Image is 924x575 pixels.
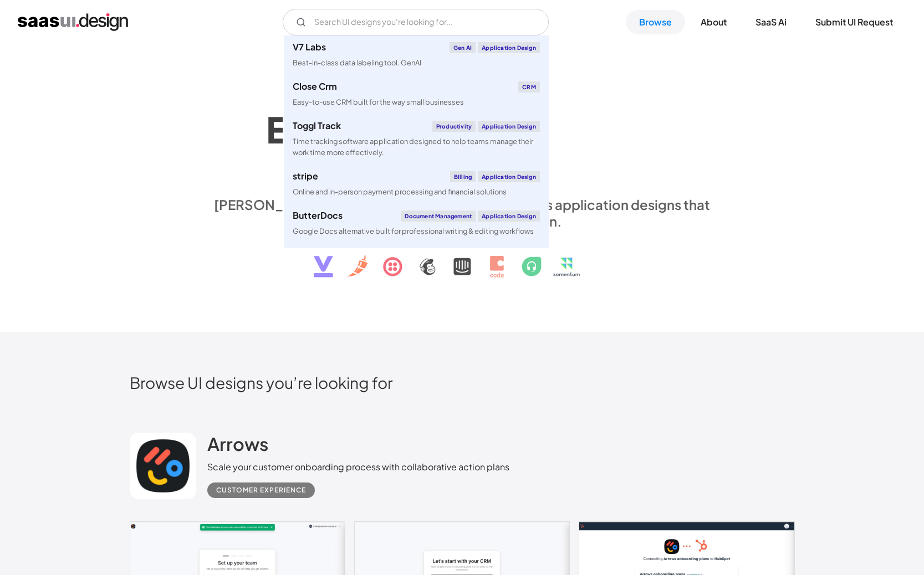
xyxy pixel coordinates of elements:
div: Close Crm [293,82,337,91]
a: klaviyoEmail MarketingApplication DesignCreate personalised customer experiences across email, SM... [284,243,549,293]
div: Document Management [401,211,476,222]
h2: Arrows [207,433,268,455]
div: Application Design [478,42,540,53]
h2: Browse UI designs you’re looking for [130,373,795,392]
div: Online and in-person payment processing and financial solutions [293,187,507,197]
div: Google Docs alternative built for professional writing & editing workflows [293,226,534,237]
h1: Explore SaaS UI design patterns & interactions. [207,100,717,185]
a: Toggl TrackProductivityApplication DesignTime tracking software application designed to help team... [284,114,549,164]
div: Toggl Track [293,121,341,130]
div: E [266,109,287,151]
input: Search UI designs you're looking for... [283,9,549,35]
div: Customer Experience [216,484,306,497]
div: Productivity [432,121,476,132]
div: CRM [518,81,540,93]
div: Scale your customer onboarding process with collaborative action plans [207,460,509,474]
a: Close CrmCRMEasy-to-use CRM built for the way small businesses [284,75,549,114]
div: Application Design [478,121,540,132]
a: home [18,13,128,31]
div: Application Design [478,171,540,182]
a: V7 LabsGen AIApplication DesignBest-in-class data labeling tool. GenAI [284,35,549,75]
form: Email Form [283,9,549,35]
a: Arrows [207,433,268,460]
div: ButterDocs [293,211,343,220]
div: Time tracking software application designed to help teams manage their work time more effectively. [293,136,540,157]
div: Best-in-class data labeling tool. GenAI [293,58,421,68]
a: stripeBillingApplication DesignOnline and in-person payment processing and financial solutions [284,165,549,204]
a: Submit UI Request [802,10,906,34]
div: V7 Labs [293,43,326,52]
div: Billing [450,171,476,182]
a: SaaS Ai [742,10,800,34]
div: stripe [293,172,318,181]
div: Easy-to-use CRM built for the way small businesses [293,97,464,107]
img: text, icon, saas logo [294,229,630,287]
div: [PERSON_NAME] is a hand-picked collection of saas application designs that exhibit the best in cl... [207,196,717,229]
div: Gen AI [450,42,476,53]
a: Browse [626,10,685,34]
div: Application Design [478,211,540,222]
a: About [687,10,740,34]
a: ButterDocsDocument ManagementApplication DesignGoogle Docs alternative built for professional wri... [284,204,549,243]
